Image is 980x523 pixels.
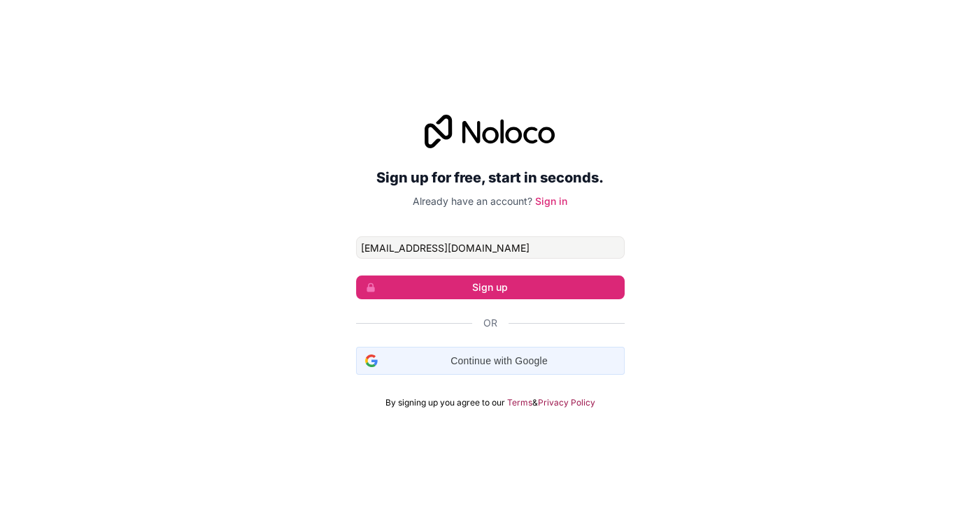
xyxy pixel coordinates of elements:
h2: Sign up for free, start in seconds. [356,165,625,190]
span: Already have an account? [413,195,532,207]
button: Sign up [356,275,625,299]
div: Continue with Google [356,347,625,375]
span: & [532,397,538,408]
span: By signing up you agree to our [385,397,505,408]
span: Continue with Google [383,354,616,368]
span: Or [483,316,497,330]
a: Sign in [535,195,567,207]
input: Email address [356,236,625,259]
a: Terms [507,397,532,408]
a: Privacy Policy [538,397,595,408]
